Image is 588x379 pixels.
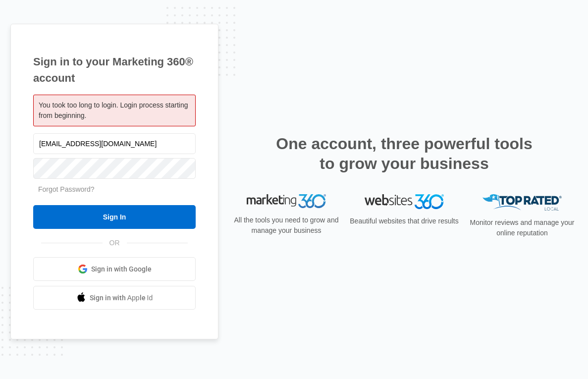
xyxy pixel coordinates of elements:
span: Sign in with Apple Id [90,293,153,303]
span: Sign in with Google [91,264,152,274]
img: Websites 360 [365,194,444,209]
p: All the tools you need to grow and manage your business [231,215,342,236]
p: Monitor reviews and manage your online reputation [467,217,578,238]
h2: One account, three powerful tools to grow your business [273,134,535,173]
a: Sign in with Google [33,257,196,281]
input: Sign In [33,205,196,229]
img: Marketing 360 [247,194,326,208]
span: OR [103,238,127,248]
a: Sign in with Apple Id [33,286,196,310]
input: Email [33,133,196,154]
span: You took too long to login. Login process starting from beginning. [39,101,188,119]
p: Beautiful websites that drive results [349,216,460,226]
img: Top Rated Local [482,194,562,211]
a: Forgot Password? [38,185,95,193]
h1: Sign in to your Marketing 360® account [33,54,196,86]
